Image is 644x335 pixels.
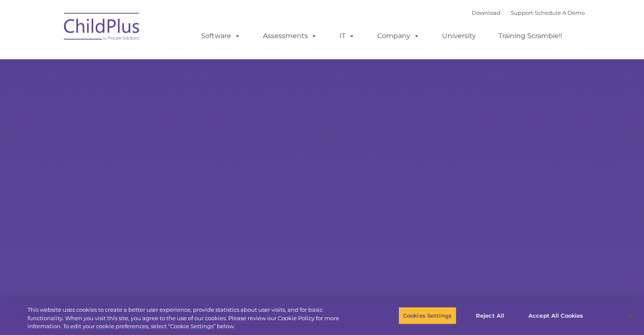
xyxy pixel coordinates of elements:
img: ChildPlus by Procare Solutions [60,7,144,49]
a: Support [511,9,533,16]
a: Schedule A Demo [535,9,585,16]
a: University [434,28,484,44]
a: Software [193,28,249,44]
button: Accept All Cookies [524,307,588,324]
a: IT [331,28,363,44]
button: Close [621,306,640,325]
a: Company [369,28,428,44]
a: Training Scramble!! [490,28,571,44]
font: | [472,9,585,16]
a: Download [472,9,500,16]
a: Assessments [254,28,326,44]
div: This website uses cookies to create a better user experience, provide statistics about user visit... [28,306,354,331]
button: Cookies Settings [398,307,456,324]
button: Reject All [464,307,517,324]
